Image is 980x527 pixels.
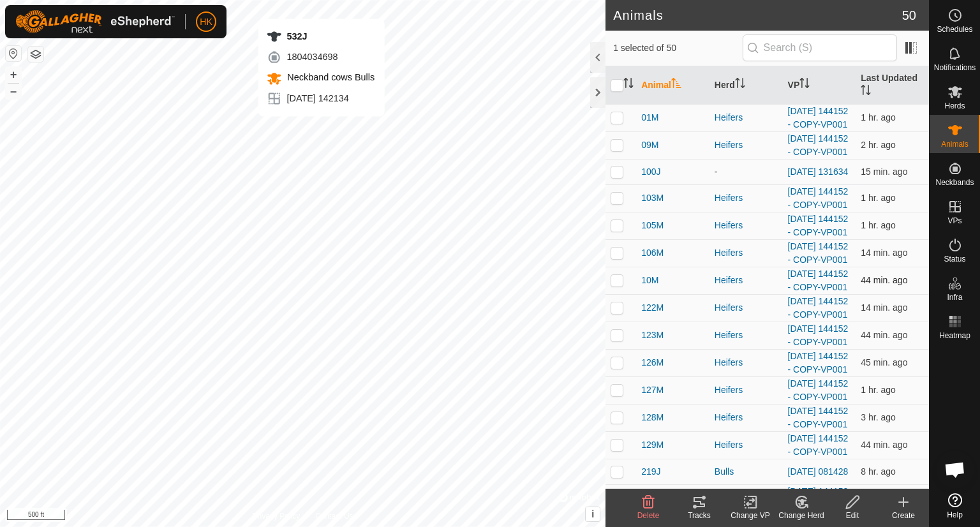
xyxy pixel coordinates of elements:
div: Heifers [715,138,778,152]
a: Open chat [936,450,974,489]
div: Change Herd [776,510,827,521]
span: Help [947,511,963,519]
input: Search (S) [743,34,897,61]
span: Aug 27, 2025, 11:02 AM [861,357,907,367]
a: [DATE] 144152 - COPY-VP001 [788,433,849,457]
a: [DATE] 144152 - COPY-VP001 [788,406,849,429]
a: [DATE] 081428 [788,466,849,477]
div: - [715,165,778,179]
div: Heifers [715,111,778,124]
span: Schedules [937,26,972,33]
button: – [6,84,21,99]
a: Contact Us [315,510,353,522]
span: Herds [944,102,965,110]
span: 105M [641,219,664,232]
span: 219J [641,465,660,479]
span: 127M [641,383,664,397]
span: 09M [641,138,658,152]
div: Heifers [715,191,778,205]
th: VP [783,66,856,105]
span: 50 [902,6,916,25]
div: Bulls [715,465,778,479]
div: [DATE] 142134 [267,91,375,107]
p-sorticon: Activate to sort [671,80,681,90]
div: Heifers [715,356,778,369]
p-sorticon: Activate to sort [735,80,745,90]
div: Create [878,510,929,521]
div: Edit [827,510,878,521]
div: 1804034698 [267,49,375,64]
a: [DATE] 144152 - COPY-VP001 [788,269,849,292]
span: Aug 27, 2025, 9:32 AM [861,140,896,150]
span: 128M [641,411,664,424]
div: Heifers [715,219,778,232]
span: VPs [947,217,961,225]
th: Herd [709,66,783,105]
a: [DATE] 144152 - COPY-VP001 [788,351,849,375]
span: Animals [941,140,969,148]
div: 532J [267,29,375,44]
a: [DATE] 144152 - COPY-VP001 [788,323,849,347]
span: Aug 27, 2025, 11:32 AM [861,302,907,313]
a: Help [930,488,980,524]
button: Reset Map [6,46,21,61]
span: Neckbands [935,179,974,186]
span: Aug 27, 2025, 11:02 AM [861,275,907,285]
img: Gallagher Logo [15,10,175,33]
span: Aug 27, 2025, 11:02 AM [861,330,907,340]
span: HK [200,15,212,29]
span: i [591,508,594,519]
span: Status [944,255,965,263]
h2: Animals [613,8,902,23]
span: Aug 27, 2025, 8:32 AM [861,412,896,422]
span: 123M [641,329,664,342]
div: Change VP [725,510,776,521]
button: Map Layers [28,47,43,62]
a: [DATE] 144152 - COPY-VP001 [788,133,849,157]
span: 129M [641,438,664,452]
span: Aug 27, 2025, 10:32 AM [861,385,896,395]
span: 10M [641,274,658,287]
button: + [6,67,21,82]
div: Heifers [715,301,778,315]
span: Aug 27, 2025, 10:32 AM [861,220,896,230]
div: Tracks [674,510,725,521]
button: i [586,507,600,521]
span: Notifications [934,64,976,71]
th: Animal [636,66,709,105]
span: 103M [641,191,664,205]
a: [DATE] 144152 - COPY-VP001 [788,296,849,320]
span: 106M [641,246,664,260]
span: Heatmap [939,332,970,339]
span: Aug 27, 2025, 11:03 AM [861,440,907,450]
a: [DATE] 131634 [788,167,849,177]
span: 01M [641,111,658,124]
span: Aug 27, 2025, 3:02 AM [861,466,896,477]
a: [DATE] 144152 - COPY-VP001 [788,486,849,510]
a: Privacy Policy [253,510,301,522]
div: Heifers [715,274,778,287]
span: 122M [641,301,664,315]
div: Heifers [715,329,778,342]
a: [DATE] 144152 - COPY-VP001 [788,214,849,237]
a: [DATE] 144152 - COPY-VP001 [788,378,849,402]
p-sorticon: Activate to sort [861,87,871,97]
p-sorticon: Activate to sort [799,80,810,90]
div: Heifers [715,438,778,452]
p-sorticon: Activate to sort [623,80,634,90]
a: [DATE] 144152 - COPY-VP001 [788,106,849,130]
span: 126M [641,356,664,369]
a: [DATE] 144152 - COPY-VP001 [788,186,849,210]
span: 100J [641,165,660,179]
span: 1 selected of 50 [613,41,742,55]
span: Delete [637,511,660,520]
span: Aug 27, 2025, 10:32 AM [861,112,896,122]
div: Heifers [715,383,778,397]
span: Neckband cows Bulls [285,72,375,82]
span: Infra [947,293,962,301]
th: Last Updated [856,66,929,105]
span: Aug 27, 2025, 10:02 AM [861,193,896,203]
div: Heifers [715,411,778,424]
span: Aug 27, 2025, 11:32 AM [861,248,907,258]
span: Aug 27, 2025, 11:32 AM [861,167,907,177]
